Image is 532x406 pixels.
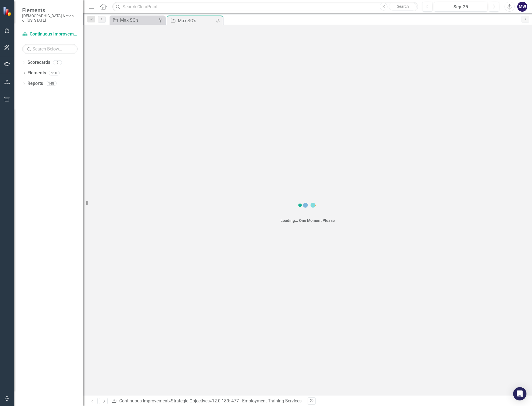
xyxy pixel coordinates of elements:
div: Max SO's [120,17,157,24]
button: Sep-25 [434,2,487,12]
div: Sep-25 [436,4,485,10]
a: Max SO's [111,17,157,24]
a: Reports [27,80,43,87]
span: Search [397,4,409,9]
a: Elements [27,70,46,76]
input: Search Below... [22,44,78,54]
a: Strategic Objectives [171,398,210,404]
span: Elements [22,7,78,14]
a: Scorecards [27,59,50,66]
div: 12.0.189: 477 - Employment Training Services [212,398,302,404]
img: ClearPoint Strategy [3,6,12,16]
a: Continuous Improvement [22,31,78,37]
div: Loading... One Moment Please [280,218,335,223]
button: MW [517,2,527,12]
div: 258 [49,71,60,75]
div: 6 [53,60,62,65]
div: Max SO's [178,17,214,24]
div: » » [111,398,303,404]
input: Search ClearPoint... [112,2,418,12]
a: Continuous Improvement [119,398,169,404]
div: Open Intercom Messenger [513,387,526,400]
div: 148 [46,81,57,86]
button: Search [389,3,417,11]
small: [DEMOGRAPHIC_DATA] Nation of [US_STATE] [22,14,78,23]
